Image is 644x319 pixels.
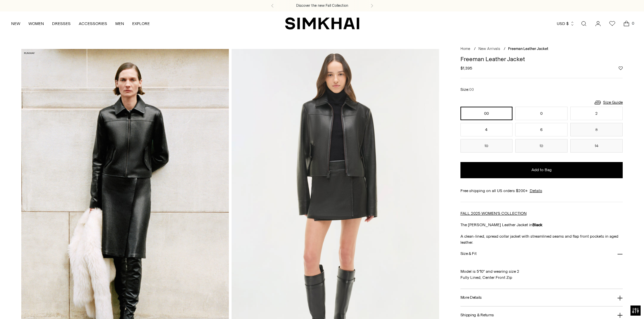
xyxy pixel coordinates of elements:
span: $1,395 [460,65,472,71]
a: EXPLORE [132,16,150,31]
a: ACCESSORIES [79,16,107,31]
button: 0 [515,107,568,120]
div: Free shipping on all US orders $200+ [460,188,623,194]
span: 00 [469,87,474,92]
h3: Shipping & Returns [460,313,494,317]
button: 00 [460,107,513,120]
a: Go to the account page [591,17,605,30]
span: 0 [630,20,636,26]
a: FALL 2025 WOMEN'S COLLECTION [460,211,527,216]
a: Open search modal [577,17,591,30]
h3: More Details [460,295,482,300]
span: Freeman Leather Jacket [508,47,548,51]
a: NEW [11,16,20,31]
a: Details [530,188,542,194]
a: DRESSES [52,16,71,31]
button: Add to Wishlist [619,66,623,70]
button: 4 [460,123,513,136]
p: A clean-lined, spread collar jacket with streamlined seams and flap front pockets in aged leather. [460,233,623,245]
label: Size: [460,86,474,93]
strong: Black [532,222,542,227]
a: Size Guide [594,98,623,107]
div: / [474,46,476,52]
a: MEN [115,16,124,31]
span: Add to Bag [531,167,552,173]
a: Wishlist [605,17,619,30]
a: Open cart modal [620,17,633,30]
button: 6 [515,123,568,136]
button: 2 [570,107,623,120]
a: Discover the new Fall Collection [296,3,348,8]
h3: Size & Fit [460,251,477,256]
a: WOMEN [28,16,44,31]
button: 8 [570,123,623,136]
p: Model is 5'10" and wearing size 2 Fully Lined, Center Front Zip [460,262,623,281]
a: New Arrivals [478,47,500,51]
a: Home [460,47,470,51]
nav: breadcrumbs [460,46,623,52]
button: More Details [460,289,623,306]
button: 14 [570,139,623,153]
button: 12 [515,139,568,153]
a: SIMKHAI [285,17,359,30]
button: Size & Fit [460,245,623,263]
button: USD $ [557,16,575,31]
button: 10 [460,139,513,153]
button: Add to Bag [460,162,623,178]
p: The [PERSON_NAME] Leather Jacket in [460,222,623,228]
div: / [504,46,505,52]
h1: Freeman Leather Jacket [460,56,623,62]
